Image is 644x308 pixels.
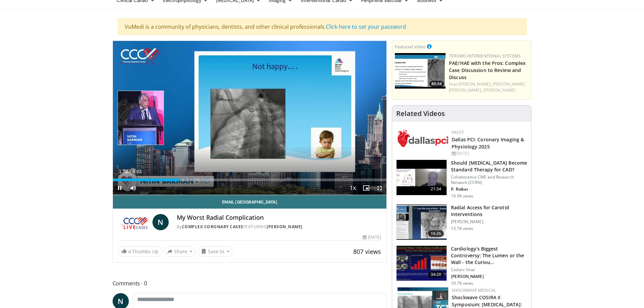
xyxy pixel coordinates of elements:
span: 80:34 [429,81,444,87]
button: Save to [198,246,233,257]
p: 10.7K views [451,281,473,286]
img: 939357b5-304e-4393-95de-08c51a3c5e2a.png.150x105_q85_autocrop_double_scale_upscale_version-0.2.png [398,129,448,147]
small: Featured Video [395,44,426,50]
a: 4 Thumbs Up [118,246,162,257]
p: [PERSON_NAME] [451,274,527,279]
button: Playback Rate [346,181,359,195]
button: Fullscreen [373,181,386,195]
span: 21:34 [428,186,444,192]
div: VuMedi is a community of physicians, dentists, and other clinical professionals. [118,18,527,35]
a: [PERSON_NAME], [458,81,492,87]
a: N [152,214,169,230]
span: 807 views [353,247,381,256]
a: PAE/HAE with the Pros: Complex Case Discussion to Review and Discuss [449,60,526,80]
img: e500271a-0564-403f-93f0-951665b3df19.150x105_q85_crop-smart_upscale.jpg [395,53,446,89]
h3: Radial Access for Carotid Interventions [451,204,527,218]
div: By FEATURING [177,224,381,230]
button: Pause [113,181,126,195]
a: [PERSON_NAME], [493,81,526,87]
a: 80:34 [395,53,446,89]
a: [PERSON_NAME], [449,87,482,93]
span: / [130,169,131,174]
a: Dallas PCI: Coronary Imaging & Physiology 2025 [452,136,524,150]
span: 34:20 [428,271,444,278]
p: Collaborative CME and Research Network (CCRN) [451,174,527,185]
a: Terumo Interventional Systems [449,53,521,59]
h4: My Worst Radial Complication [177,214,381,221]
button: Mute [126,181,140,195]
a: Shockwave Medical [452,287,496,293]
a: 34:20 Cardiology’s Biggest Controversy: The Lumen or the Wall - the Curiou… Cedars Sinai [PERSON_... [396,245,527,286]
img: eb63832d-2f75-457d-8c1a-bbdc90eb409c.150x105_q85_crop-smart_upscale.jpg [397,160,447,195]
button: Share [164,246,196,257]
a: Click here to set your password [326,23,406,30]
img: RcxVNUapo-mhKxBX4xMDoxOjA4MTsiGN_2.150x105_q85_crop-smart_upscale.jpg [397,205,447,240]
a: Email [GEOGRAPHIC_DATA] [113,195,387,209]
span: Comments 0 [113,279,387,288]
div: [DATE] [363,234,381,240]
p: P. Ridker [451,187,527,192]
span: 16:26 [428,230,444,237]
span: 8:03 [133,169,142,174]
a: 21:34 Should [MEDICAL_DATA] Become Standard Therapy for CAD? Collaborative CME and Research Netwo... [396,160,527,199]
span: 4 [128,248,131,255]
p: 19.9K views [451,193,473,199]
div: Feat. [449,81,528,93]
h3: Should [MEDICAL_DATA] Become Standard Therapy for CAD? [451,160,527,173]
a: Complex Coronary Cases [182,224,243,230]
h4: Related Videos [396,110,445,118]
a: 16:26 Radial Access for Carotid Interventions [PERSON_NAME] 13.7K views [396,204,527,240]
img: d453240d-5894-4336-be61-abca2891f366.150x105_q85_crop-smart_upscale.jpg [397,246,447,281]
a: FACET [452,129,464,135]
p: 13.7K views [451,226,473,231]
a: [PERSON_NAME] [267,224,303,230]
a: [PERSON_NAME] [483,87,516,93]
p: [PERSON_NAME] [451,219,527,224]
h3: Cardiology’s Biggest Controversy: The Lumen or the Wall - the Curiou… [451,245,527,266]
p: Cedars Sinai [451,267,527,273]
div: [DATE] [452,150,526,157]
video-js: Video Player [113,41,387,195]
div: Progress Bar [113,179,387,181]
span: 1:58 [119,169,128,174]
img: Complex Coronary Cases [118,214,150,230]
button: Enable picture-in-picture mode [359,181,373,195]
